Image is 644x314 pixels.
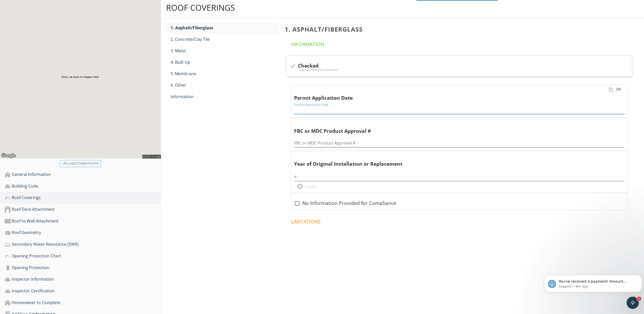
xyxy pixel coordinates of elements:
[5,171,161,178] div: General Information
[5,218,161,225] div: Roof to Wall Attachment
[5,241,161,248] div: Secondary Water Resistance (SWR)
[5,276,161,283] div: Inspector Information
[5,194,161,201] div: Roof Coverings
[294,139,624,147] input: FBC or MDC Product Approval #
[5,299,161,306] div: Homeowner to Complete
[171,36,279,42] div: 2. Concrete/Clay Tile
[627,297,639,309] iframe: Intercom live chat
[171,25,279,31] div: 1. Asphalt/Fiberglass
[305,185,316,189] div: OTHER
[17,20,93,24] p: Message from Support, sent 8m ago
[294,153,608,168] div: Year of Original Installation or Replacement
[171,94,279,100] div: Information
[637,297,641,301] span: 1
[5,229,161,236] div: Roof Geometry
[17,15,91,70] span: You've received a payment! Amount $742.00 Fee $0.00 Net $742.00 Transaction # pi_3SCnRUK7snlDGpRF...
[294,87,608,102] div: Permit Application Date
[5,253,161,259] div: Opening Protection Chart
[171,71,279,77] div: 5. Membrane
[294,173,624,181] input: #
[291,216,629,225] h4: Limitations
[294,106,624,114] input: Permit Application Date
[171,82,279,88] div: 6. Other
[171,48,279,54] div: 3. Metal
[290,68,629,72] div: Asphalt/fiberglass present
[542,265,644,300] iframe: Intercom notifications message
[62,161,99,166] div: Upload cover photo
[294,120,608,135] div: FBC or MDC Product Approval #
[291,39,629,48] h4: Information
[5,265,161,271] div: Opening Protection
[171,59,279,65] div: 4. Built Up
[285,26,636,33] h3: 1. Asphalt/Fiberglass
[5,183,161,190] div: Building Code
[5,288,161,294] div: Inspector Certification
[166,3,235,13] div: Roof Coverings
[60,160,101,167] button: Upload cover photo
[5,206,161,213] div: Roof Deck Attachment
